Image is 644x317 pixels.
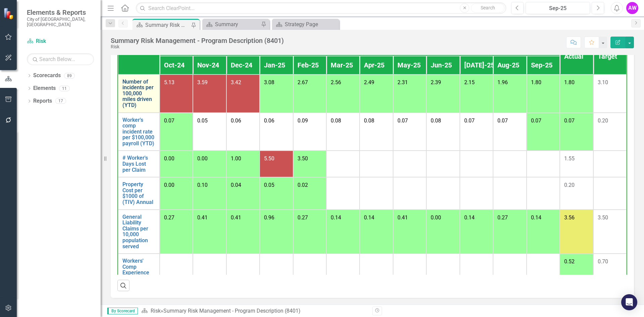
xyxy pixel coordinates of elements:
span: 3.50 [298,155,308,162]
div: 89 [64,73,75,78]
td: Double-Click to Edit Right Click for Context Menu [118,177,160,209]
div: Summary Risk Management - Program Description (8401) [163,308,301,314]
div: » [141,307,367,315]
span: 0.14 [331,214,341,221]
span: 2.15 [464,79,475,86]
span: 0.07 [531,117,541,124]
div: Sep-25 [528,4,588,12]
span: 0.07 [497,117,508,124]
a: Risk [151,308,161,314]
div: 17 [55,98,66,104]
span: 3.50 [598,214,608,221]
span: 2.67 [298,79,308,86]
span: 0.10 [197,182,208,188]
span: 0.07 [397,117,408,124]
span: 0.27 [298,214,308,221]
input: Search Below... [27,53,94,65]
a: Elements [33,85,56,92]
a: Number of incidents per 100,000 miles driven (YTD) [122,79,155,108]
span: 0.06 [264,117,274,124]
span: 0.00 [164,155,174,162]
a: Strategy Page [274,20,337,29]
span: 1.55 [564,155,575,162]
span: By Scorecard [107,308,138,314]
span: 0.20 [564,182,575,188]
td: Double-Click to Edit Right Click for Context Menu [118,254,160,292]
span: 0.41 [231,214,241,221]
span: 0.06 [231,117,241,124]
td: Double-Click to Edit Right Click for Context Menu [118,113,160,151]
span: Search [481,5,495,10]
span: 0.27 [164,214,174,221]
span: 0.07 [564,117,575,124]
span: 0.08 [331,117,341,124]
span: 0.08 [431,117,441,124]
span: 5.50 [264,155,274,162]
a: Property Cost per $1000 of (TIV) Annual [122,181,155,205]
span: Elements & Reports [27,8,94,16]
span: 0.00 [197,155,208,162]
span: 0.96 [264,214,274,221]
span: 3.56 [564,214,575,221]
a: Risk [27,38,94,45]
span: 3.42 [231,79,241,86]
span: 0.14 [531,214,541,221]
img: ClearPoint Strategy [3,8,15,19]
span: 0.04 [231,182,241,188]
span: 3.59 [197,79,208,86]
div: Risk [111,44,284,49]
span: 1.80 [531,79,541,86]
span: 0.14 [464,214,475,221]
button: Search [471,3,504,13]
span: 1.80 [564,79,575,86]
span: 5.13 [164,79,174,86]
span: 0.09 [298,117,308,124]
span: 0.05 [197,117,208,124]
div: Summary Risk Management - Program Description (8401) [111,37,284,44]
span: 0.52 [564,258,575,265]
a: General Liability Claims per 10,000 population served [122,214,155,250]
a: Workers' Comp Experience Modifier (Annual) [122,258,155,287]
td: Double-Click to Edit Right Click for Context Menu [118,210,160,254]
input: Search ClearPoint... [136,2,506,14]
span: 0.07 [464,117,475,124]
span: 1.00 [231,155,241,162]
span: 0.02 [298,182,308,188]
div: Summary [215,20,259,29]
span: 0.41 [397,214,408,221]
td: Double-Click to Edit Right Click for Context Menu [118,74,160,113]
span: 0.70 [598,258,608,265]
span: 1.96 [497,79,508,86]
div: Open Intercom Messenger [621,294,637,310]
span: 0.08 [364,117,374,124]
span: 3.08 [264,79,274,86]
span: 0.20 [598,117,608,124]
a: Scorecards [33,72,61,80]
span: 2.49 [364,79,374,86]
span: 3.10 [598,79,608,86]
div: 11 [59,86,70,91]
span: 0.00 [164,182,174,188]
span: 2.31 [397,79,408,86]
td: Double-Click to Edit Right Click for Context Menu [118,151,160,177]
span: 2.39 [431,79,441,86]
span: 0.00 [431,214,441,221]
small: City of [GEOGRAPHIC_DATA], [GEOGRAPHIC_DATA] [27,16,94,28]
span: 0.27 [497,214,508,221]
a: # Worker's Days Lost per Claim [122,155,155,173]
span: 2.56 [331,79,341,86]
span: 0.05 [264,182,274,188]
span: 0.14 [364,214,374,221]
button: Sep-25 [526,2,590,14]
a: Worker's comp incident rate per $100,000 payroll (YTD) [122,117,155,147]
button: AW [626,2,638,14]
span: 0.07 [164,117,174,124]
div: Summary Risk Management - Program Description (8401) [145,21,190,29]
div: Strategy Page [285,20,337,29]
a: Reports [33,97,52,105]
span: 0.41 [197,214,208,221]
a: Summary [204,20,259,29]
